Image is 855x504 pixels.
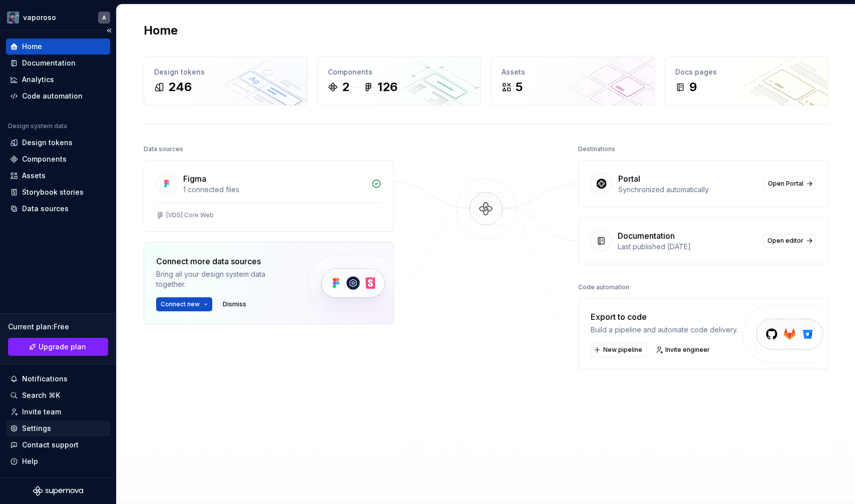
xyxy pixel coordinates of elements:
div: A [102,14,106,22]
div: Design system data [8,122,67,130]
button: New pipeline [591,343,647,357]
a: Open Portal [763,177,816,191]
div: Invite team [22,407,61,417]
div: Bring all your design system data together. [156,269,291,289]
span: New pipeline [603,346,642,354]
img: 15d33806-cace-49d9-90a8-66143e56bcd3.png [7,12,19,24]
button: Search ⌘K [6,387,110,403]
h2: Home [144,23,178,39]
a: Home [6,39,110,55]
div: Portal [618,173,640,185]
a: Data sources [6,201,110,217]
svg: Supernova Logo [33,486,83,496]
div: Connect more data sources [156,255,291,267]
div: Code automation [578,280,629,294]
div: 246 [168,79,192,95]
div: vaporoso [23,13,56,23]
div: 2 [342,79,349,95]
a: Design tokens [6,135,110,151]
a: Docs pages9 [665,57,828,106]
div: Assets [502,67,644,77]
a: Open editor [763,234,816,248]
a: Code automation [6,88,110,104]
div: Current plan : Free [8,322,108,332]
div: Storybook stories [22,187,84,197]
div: [VDS] Core Web [166,211,214,219]
button: Notifications [6,371,110,387]
a: Settings [6,420,110,436]
div: Settings [22,423,51,433]
div: 1 connected files [183,185,365,195]
span: Upgrade plan [39,342,86,352]
div: Export to code [591,311,738,323]
div: Last published [DATE] [618,242,757,252]
button: Contact support [6,437,110,453]
button: Help [6,453,110,469]
span: Open Portal [768,180,803,188]
div: Documentation [618,230,675,242]
div: Help [22,456,38,466]
div: Destinations [578,142,615,156]
div: Notifications [22,374,68,384]
div: Assets [22,171,46,181]
a: Design tokens246 [144,57,307,106]
div: Contact support [22,440,79,450]
a: Documentation [6,55,110,71]
a: Analytics [6,72,110,88]
div: Docs pages [675,67,818,77]
div: 5 [516,79,523,95]
a: Invite engineer [653,343,714,357]
div: Design tokens [154,67,297,77]
a: Assets5 [491,57,655,106]
div: Components [328,67,471,77]
a: Invite team [6,404,110,420]
button: Dismiss [218,297,251,311]
button: vaporosoA [2,7,114,28]
div: Components [22,154,67,164]
a: Assets [6,168,110,184]
div: Data sources [144,142,183,156]
div: Design tokens [22,138,73,148]
span: Dismiss [223,300,246,308]
div: Analytics [22,75,54,85]
span: Connect new [161,300,200,308]
button: Upgrade plan [8,338,108,356]
div: Figma [183,173,206,185]
div: Home [22,42,42,52]
div: Synchronized automatically [618,185,757,195]
a: Figma1 connected files[VDS] Core Web [144,160,394,232]
button: Connect new [156,297,212,311]
span: Open editor [767,237,803,245]
a: Components [6,151,110,167]
div: Documentation [22,58,76,68]
div: 9 [689,79,697,95]
div: Build a pipeline and automate code delivery. [591,325,738,335]
div: Code automation [22,91,83,101]
div: Search ⌘K [22,390,60,400]
button: Collapse sidebar [102,24,116,38]
span: Invite engineer [665,346,710,354]
div: Data sources [22,204,69,214]
a: Components2126 [317,57,481,106]
a: Storybook stories [6,184,110,200]
div: 126 [377,79,397,95]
